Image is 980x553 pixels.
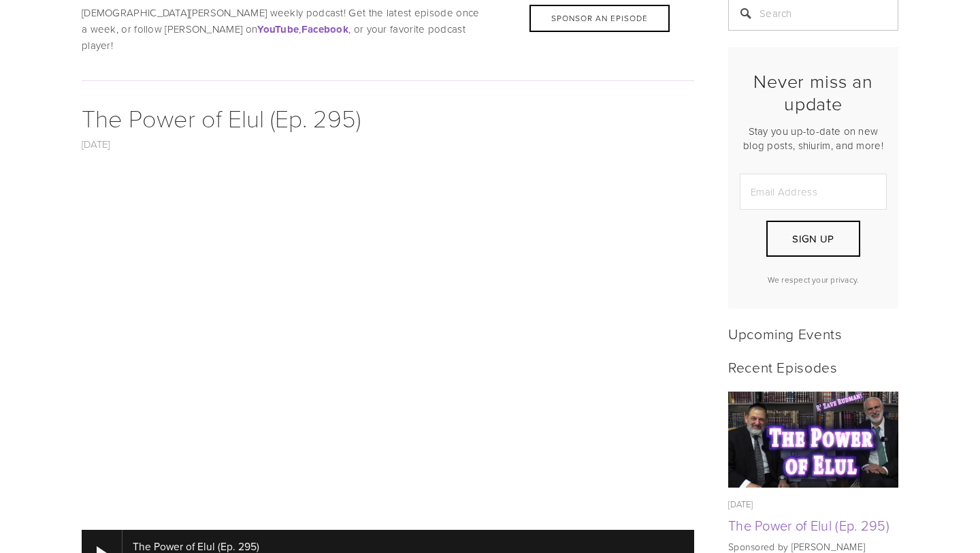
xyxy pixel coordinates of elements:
[792,232,834,246] span: Sign Up
[82,169,694,513] iframe: To enrich screen reader interactions, please activate Accessibility in Grammarly extension settings
[301,22,348,36] a: Facebook
[82,137,110,151] a: [DATE]
[740,174,887,210] input: Email Address
[82,101,361,134] a: The Power of Elul (Ep. 295)
[82,5,694,54] p: [DEMOGRAPHIC_DATA][PERSON_NAME] weekly podcast! Get the latest episode once a week, or follow [PE...
[728,516,889,535] a: The Power of Elul (Ep. 295)
[740,70,887,114] h2: Never miss an update
[257,22,299,36] a: YouTube
[740,124,887,153] p: Stay you up-to-date on new blog posts, shiurim, and more!
[728,358,898,375] h2: Recent Episodes
[728,325,898,342] h2: Upcoming Events
[728,392,898,488] a: The Power of Elul (Ep. 295)
[301,22,348,37] strong: Facebook
[529,5,670,32] div: Sponsor an Episode
[740,274,887,285] p: We respect your privacy.
[766,221,860,257] button: Sign Up
[728,392,899,488] img: The Power of Elul (Ep. 295)
[728,498,753,510] time: [DATE]
[257,22,299,37] strong: YouTube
